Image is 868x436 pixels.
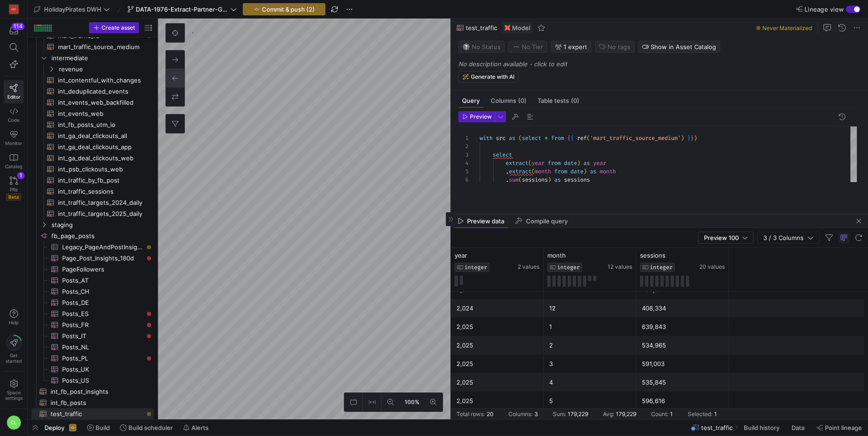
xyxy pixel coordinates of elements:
[608,43,630,51] span: No tags
[458,151,469,159] div: 3
[32,141,154,152] a: int_ga_deal_clickouts_app​​​​​​​​​​
[4,126,24,150] a: Monitor
[532,168,535,175] span: (
[32,353,154,364] div: Press SPACE to select this row.
[32,108,154,119] a: int_events_web​​​​​​​​​​
[577,159,580,167] span: )
[587,134,590,142] span: (
[262,6,315,13] span: Commit & push (2)
[32,297,154,308] a: Posts_DE​​​​​​​​​
[642,336,723,354] div: 534,965
[651,411,668,417] div: Count:
[32,75,154,86] a: int_contentful_with_changes​​​​​​​​​​
[787,420,811,436] button: Data
[456,411,485,417] div: Total rows:
[32,386,154,397] div: Press SPACE to select this row.
[487,411,494,417] div: 20
[462,98,480,104] span: Query
[4,80,24,103] a: Editor
[32,253,154,264] div: Press SPACE to select this row.
[32,264,154,275] a: PageFollowers​​​​​​​​​
[62,375,143,386] span: Posts_US​​​​​​​​​
[4,173,24,204] a: PRsBeta1
[51,398,143,408] span: int_fb_posts​​​​​​​​​​
[32,386,154,397] a: int_fb_post_insights​​​​​​​​​​
[8,117,19,123] span: Code
[32,397,154,408] div: Press SPACE to select this row.
[32,286,154,297] div: Press SPACE to select this row.
[62,264,143,275] span: PageFollowers​​​​​​​​​
[463,43,470,51] img: No status
[32,152,154,164] div: Press SPACE to select this row.
[32,175,154,186] a: int_traffic_by_fb_post​​​​​​​​​​
[651,43,716,51] span: Show in Asset Catalog
[32,208,154,219] div: Press SPACE to select this row.
[58,153,143,164] span: int_ga_deal_clickouts_web​​​​​​​​​​
[6,353,22,364] span: Get started
[508,411,532,417] div: Columns:
[58,131,143,141] span: int_ga_deal_clickouts_all​​​​​​​​​​
[4,1,24,17] a: HG
[32,97,154,108] a: int_events_web_backfilled​​​​​​​​​​
[535,168,551,175] span: month
[642,392,723,410] div: 596,616
[32,375,154,386] div: Press SPACE to select this row.
[744,424,779,431] span: Build history
[681,134,684,142] span: )
[513,43,520,51] img: No tier
[5,164,22,169] span: Catalog
[463,43,501,51] span: No Status
[642,355,723,373] div: 591,003
[32,319,154,330] a: Posts_FR​​​​​​​​​
[701,424,733,431] span: test_traffic
[616,411,636,417] div: 179,229
[32,297,154,308] div: Press SPACE to select this row.
[32,130,154,141] a: int_ga_deal_clickouts_all​​​​​​​​​​
[62,353,143,364] span: Posts_PL​​​​​​​​​
[471,74,514,80] span: Generate with AI
[493,151,512,158] span: select
[32,253,154,264] a: Page_Post_Insights_180d​​​​​​​​​
[528,159,532,167] span: (
[583,168,587,175] span: )
[456,336,538,354] div: 2,025
[32,264,154,275] div: Press SPACE to select this row.
[687,134,691,142] span: }
[496,134,506,142] span: src
[526,218,568,224] span: Compile query
[568,411,588,417] div: 179,229
[642,318,723,336] div: 639,843
[464,264,487,271] span: INTEGER
[480,134,493,142] span: with
[58,75,143,86] span: int_contentful_with_changes​​​​​​​​​​
[32,75,154,86] div: Press SPACE to select this row.
[458,134,469,142] div: 1
[32,208,154,219] a: int_traffic_targets_2025_daily​​​​​​​​​​
[7,94,20,100] span: Editor
[4,413,24,432] button: CL
[83,420,114,436] button: Build
[509,134,515,142] span: as
[32,141,154,152] div: Press SPACE to select this row.
[32,330,154,341] div: Press SPACE to select this row.
[58,209,143,219] span: int_traffic_targets_2025_daily​​​​​​​​​​
[32,164,154,175] a: int_psb_clickouts_web​​​​​​​​​​
[792,424,805,431] span: Data
[456,299,538,317] div: 2,024
[534,411,538,417] div: 3
[506,159,528,167] span: extract
[95,424,110,431] span: Build
[4,305,24,329] button: Help
[650,264,672,271] span: INTEGER
[136,6,228,13] span: DATA-1976-Extract-Partner-GA4-Data
[58,86,143,97] span: int_deduplicated_events​​​​​​​​​​
[554,176,561,183] span: as
[51,220,152,230] span: staging
[642,299,723,317] div: 408,334
[32,119,154,130] a: int_fb_posts_utm_io​​​​​​​​​​
[548,176,551,183] span: )
[17,172,25,179] div: 1
[694,134,697,142] span: )
[467,218,504,224] span: Preview data
[32,197,154,208] div: Press SPACE to select this row.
